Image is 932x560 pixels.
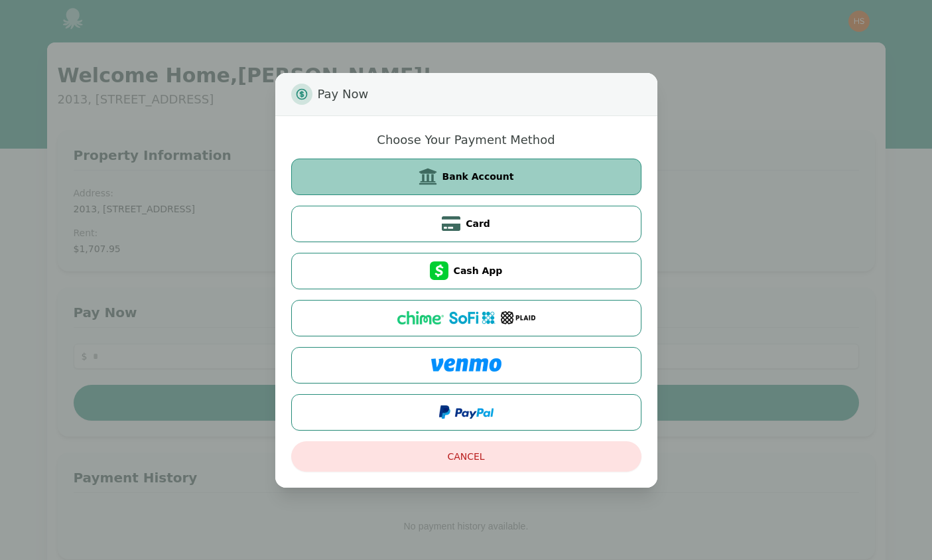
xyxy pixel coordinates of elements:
[377,132,555,148] h2: Choose Your Payment Method
[454,264,503,277] span: Cash App
[318,84,369,105] span: Pay Now
[397,311,444,324] img: Chime logo
[466,217,490,230] span: Card
[442,170,514,183] span: Bank Account
[439,405,494,419] img: PayPal logo
[291,441,641,472] button: Cancel
[501,311,535,324] img: Plaid logo
[431,358,501,372] img: Venmo logo
[291,253,641,289] button: Cash App
[291,206,641,242] button: Card
[449,311,496,324] img: SoFi logo
[291,159,641,195] button: Bank Account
